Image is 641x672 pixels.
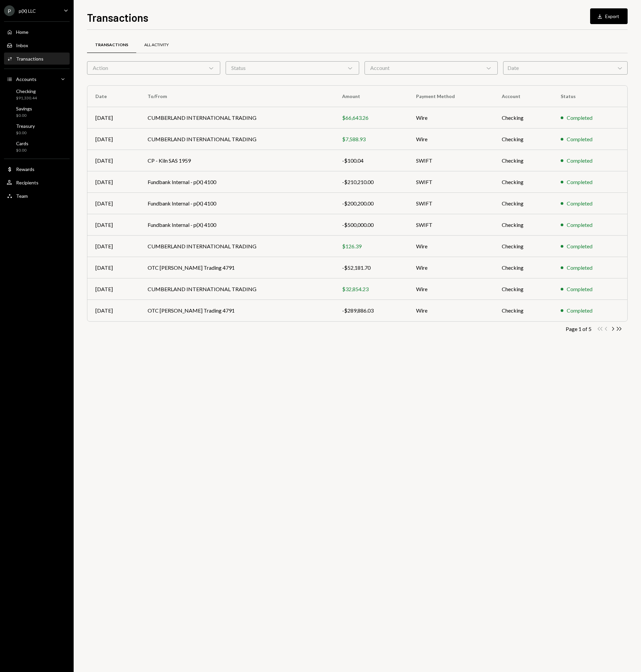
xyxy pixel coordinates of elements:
a: Home [4,26,70,38]
div: Completed [567,242,592,250]
div: P [4,5,15,16]
div: $0.00 [16,130,35,136]
a: Rewards [4,163,70,175]
th: Account [494,86,553,107]
a: Checking$91,330.44 [4,86,70,102]
a: Transactions [4,53,70,65]
div: Savings [16,106,32,111]
div: Status [226,61,359,75]
div: $66,643.26 [342,114,400,122]
div: Recipients [16,180,38,185]
h1: Transactions [87,11,148,24]
div: Accounts [16,76,36,82]
div: [DATE] [95,285,132,293]
div: Completed [567,307,592,315]
a: All Activity [136,36,177,54]
td: Checking [494,107,553,129]
a: Recipients [4,176,70,188]
div: Rewards [16,166,34,172]
div: Completed [567,285,592,293]
div: Cards [16,141,28,146]
div: Transactions [16,56,44,62]
a: Cards$0.00 [4,139,70,155]
td: Fundbank Internal - p(X) 4100 [140,171,334,193]
div: [DATE] [95,157,132,165]
td: CUMBERLAND INTERNATIONAL TRADING [140,278,334,300]
div: Completed [567,178,592,186]
td: Wire [408,257,494,278]
div: Treasury [16,123,35,129]
a: Treasury$0.00 [4,121,70,137]
td: Fundbank Internal - p(X) 4100 [140,214,334,236]
td: Checking [494,129,553,150]
div: -$500,000.00 [342,221,400,229]
div: -$52,181.70 [342,264,400,272]
td: Checking [494,236,553,257]
div: All Activity [144,42,169,48]
td: Checking [494,171,553,193]
a: Savings$0.00 [4,104,70,120]
td: Checking [494,214,553,236]
div: [DATE] [95,264,132,272]
a: Inbox [4,39,70,51]
div: Team [16,193,28,199]
td: CP - Kiln SAS 1959 [140,150,334,171]
div: Completed [567,157,592,165]
td: SWIFT [408,150,494,171]
td: Wire [408,129,494,150]
div: $0.00 [16,113,32,118]
div: [DATE] [95,135,132,143]
th: Payment Method [408,86,494,107]
td: SWIFT [408,193,494,214]
a: Transactions [87,36,136,54]
td: Wire [408,107,494,129]
td: Checking [494,300,553,321]
td: CUMBERLAND INTERNATIONAL TRADING [140,107,334,129]
td: CUMBERLAND INTERNATIONAL TRADING [140,236,334,257]
div: Inbox [16,43,28,48]
div: Completed [567,199,592,207]
div: -$210,210.00 [342,178,400,186]
td: Wire [408,236,494,257]
div: [DATE] [95,242,132,250]
div: [DATE] [95,114,132,122]
div: Completed [567,264,592,272]
div: Transactions [95,42,128,48]
td: Checking [494,150,553,171]
div: -$200,200.00 [342,199,400,207]
td: SWIFT [408,171,494,193]
div: Date [503,61,628,75]
a: Team [4,190,70,202]
div: $32,854.23 [342,285,400,293]
td: Checking [494,193,553,214]
th: To/From [140,86,334,107]
td: Checking [494,257,553,278]
div: $0.00 [16,148,28,153]
div: Completed [567,221,592,229]
div: Page 1 of 5 [566,326,591,332]
div: $126.39 [342,242,400,250]
td: OTC [PERSON_NAME] Trading 4791 [140,257,334,278]
td: OTC [PERSON_NAME] Trading 4791 [140,300,334,321]
td: SWIFT [408,214,494,236]
div: -$100.04 [342,157,400,165]
a: Accounts [4,73,70,85]
th: Status [553,86,627,107]
div: [DATE] [95,221,132,229]
td: CUMBERLAND INTERNATIONAL TRADING [140,129,334,150]
div: $91,330.44 [16,95,37,101]
div: [DATE] [95,199,132,207]
button: Export [590,8,628,24]
td: Wire [408,278,494,300]
div: Home [16,29,28,35]
div: Action [87,61,220,75]
td: Checking [494,278,553,300]
th: Date [87,86,140,107]
div: -$289,886.03 [342,307,400,315]
div: Checking [16,88,37,94]
div: Account [365,61,498,75]
div: p(X) LLC [19,8,36,14]
td: Fundbank Internal - p(X) 4100 [140,193,334,214]
td: Wire [408,300,494,321]
div: Completed [567,135,592,143]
